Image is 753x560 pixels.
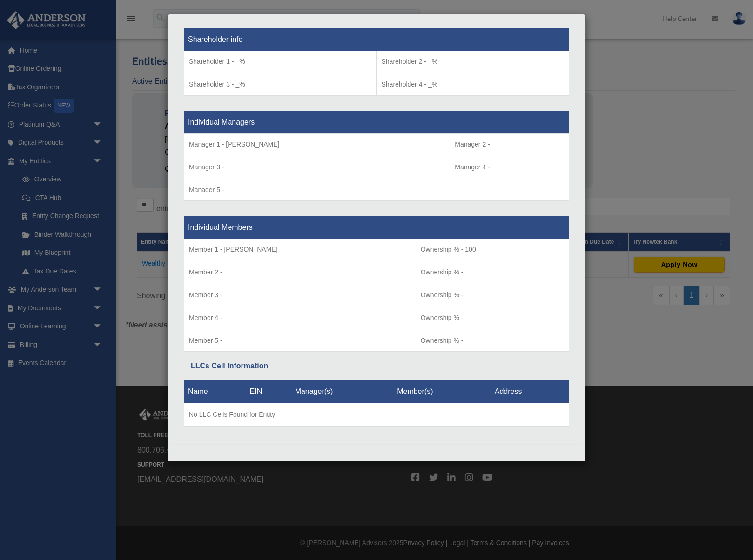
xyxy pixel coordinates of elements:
[184,403,569,426] td: No LLC Cells Found for Entity
[189,161,445,173] p: Manager 3 -
[191,360,562,373] div: LLCs Cell Information
[189,56,372,67] p: Shareholder 1 - _%
[184,380,246,403] th: Name
[189,312,411,324] p: Member 4 -
[421,289,564,301] p: Ownership % -
[393,380,491,403] th: Member(s)
[491,380,569,403] th: Address
[184,216,569,239] th: Individual Members
[184,28,569,51] th: Shareholder info
[246,380,291,403] th: EIN
[421,335,564,347] p: Ownership % -
[189,139,445,150] p: Manager 1 - [PERSON_NAME]
[189,244,411,255] p: Member 1 - [PERSON_NAME]
[455,161,564,173] p: Manager 4 -
[189,335,411,347] p: Member 5 -
[382,56,565,67] p: Shareholder 2 - _%
[189,289,411,301] p: Member 3 -
[455,139,564,150] p: Manager 2 -
[291,380,393,403] th: Manager(s)
[382,79,565,90] p: Shareholder 4 - _%
[189,267,411,278] p: Member 2 -
[189,184,445,196] p: Manager 5 -
[421,244,564,255] p: Ownership % - 100
[184,111,569,133] th: Individual Managers
[189,79,372,90] p: Shareholder 3 - _%
[421,267,564,278] p: Ownership % -
[421,312,564,324] p: Ownership % -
